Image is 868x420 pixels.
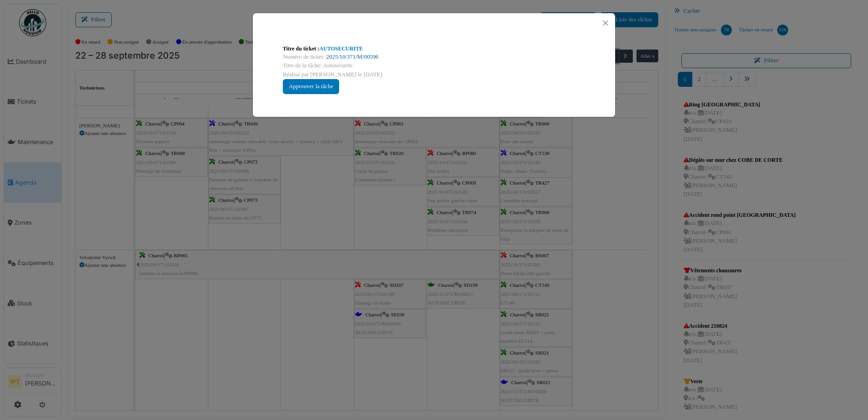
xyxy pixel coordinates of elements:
[320,45,363,52] a: AUTOSECURITE
[283,61,585,70] div: Titre de la tâche: Autosecurite
[599,17,612,29] button: Close
[326,54,379,60] a: 2025/10/371/M/00596
[283,53,585,61] div: Numéro de ticket :
[283,70,585,79] div: Réalisé par [PERSON_NAME] le [DATE]
[283,79,339,94] div: Approuver la tâche
[283,45,585,53] div: Titre du ticket :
